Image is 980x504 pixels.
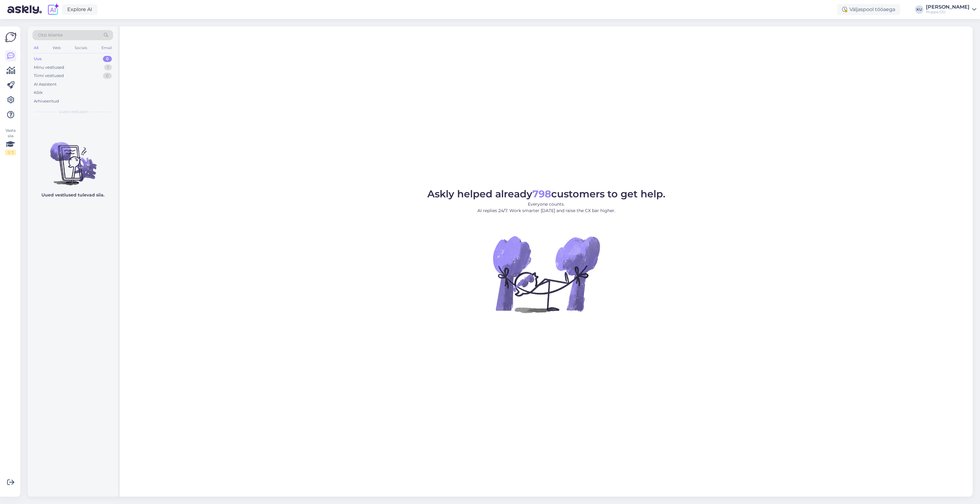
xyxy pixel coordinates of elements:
[34,64,64,71] div: Minu vestlused
[103,56,112,62] div: 0
[427,201,665,214] p: Everyone counts. AI replies 24/7. Work smarter [DATE] and raise the CX bar higher.
[34,73,64,79] div: Tiimi vestlused
[34,56,42,62] div: Uus
[51,44,62,52] div: Web
[33,44,40,52] div: All
[73,44,88,52] div: Socials
[926,10,970,14] div: Huppa OÜ
[837,4,900,15] div: Väljaspool tööaega
[5,128,16,155] div: Vaata siia
[34,81,57,87] div: AI Assistent
[491,219,602,329] img: No Chat active
[62,4,97,15] a: Explore AI
[532,188,551,200] b: 798
[926,5,970,10] div: [PERSON_NAME]
[5,31,17,43] img: Askly Logo
[427,188,665,200] span: Askly helped already customers to get help.
[104,64,112,71] div: 1
[100,44,113,52] div: Email
[926,5,976,14] a: [PERSON_NAME]Huppa OÜ
[103,73,112,79] div: 0
[41,192,104,198] p: Uued vestlused tulevad siia.
[34,98,59,104] div: Arhiveeritud
[59,109,87,114] span: Uued vestlused
[38,32,63,38] span: Otsi kliente
[28,131,118,186] img: No chats
[34,90,43,96] div: Kõik
[47,3,60,16] img: explore-ai
[5,150,16,155] div: 2 / 3
[915,5,923,14] div: KU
